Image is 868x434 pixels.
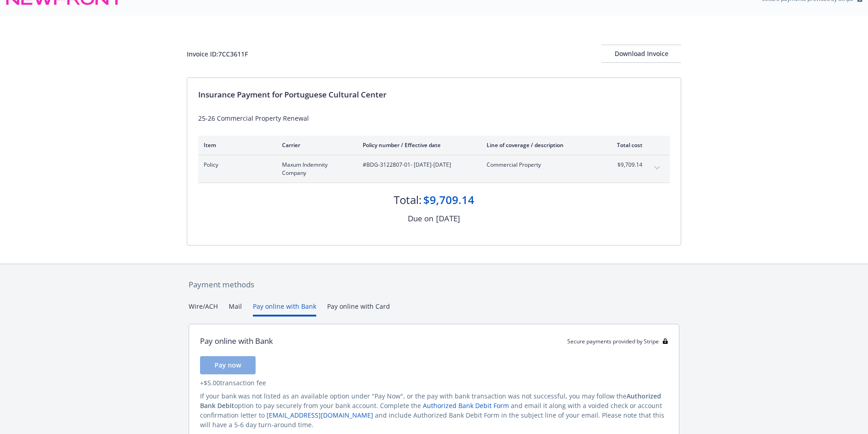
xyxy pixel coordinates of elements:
div: Insurance Payment for Portuguese Cultural Center [198,89,670,101]
span: Policy [204,161,267,169]
button: Pay now [200,356,256,374]
span: Commercial Property [487,161,594,169]
div: $9,709.14 [423,192,474,208]
button: Pay online with Card [327,301,390,317]
div: PolicyMaxum Indemnity Company#BDG-3122807-01- [DATE]-[DATE]Commercial Property$9,709.14expand con... [198,155,670,183]
div: If your bank was not listed as an available option under "Pay Now", or the pay with bank transact... [200,391,668,429]
button: Wire/ACH [189,301,218,317]
div: Carrier [282,141,348,149]
button: expand content [650,161,664,175]
span: Pay now [215,361,241,369]
div: Pay online with Bank [200,335,273,347]
button: Download Invoice [601,45,681,63]
div: [DATE] [436,213,460,225]
span: Maxum Indemnity Company [282,161,348,177]
a: [EMAIL_ADDRESS][DOMAIN_NAME] [267,411,373,419]
div: Policy number / Effective date [363,141,472,149]
div: Item [204,141,267,149]
div: Invoice ID: 7CC3611F [187,49,248,59]
span: #BDG-3122807-01 - [DATE]-[DATE] [363,161,472,169]
div: Download Invoice [601,45,681,62]
span: $9,709.14 [608,161,642,169]
button: Mail [229,301,242,317]
div: Payment methods [189,279,679,291]
div: Total cost [608,141,642,149]
button: Pay online with Bank [253,301,316,317]
div: Due on [408,213,433,225]
div: Total: [394,192,421,208]
div: Line of coverage / description [487,141,594,149]
span: Authorized Bank Debit [200,392,661,410]
div: Secure payments provided by Stripe [567,337,668,345]
div: + $5.00 transaction fee [200,378,668,388]
div: 25-26 Commercial Property Renewal [198,113,670,123]
a: Authorized Bank Debit Form [423,401,509,410]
